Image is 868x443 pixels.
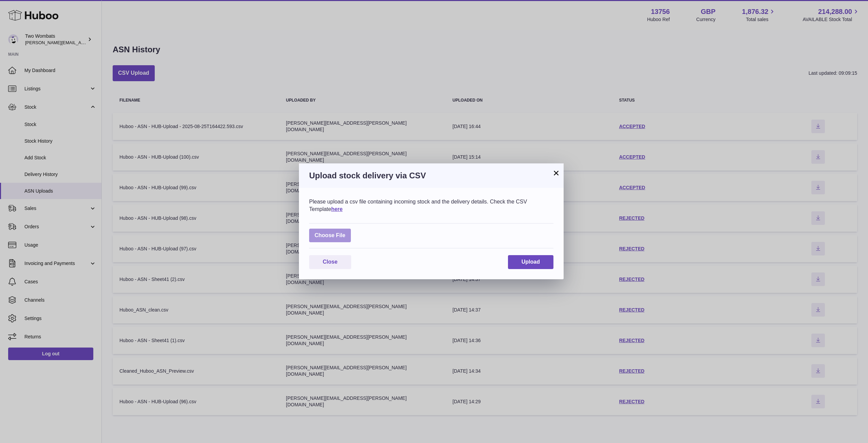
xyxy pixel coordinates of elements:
[309,255,351,269] button: Close
[331,206,343,212] a: here
[309,229,351,243] span: Choose File
[508,255,553,269] button: Upload
[323,259,338,265] span: Close
[522,259,540,265] span: Upload
[552,169,560,177] button: ×
[309,170,553,181] h3: Upload stock delivery via CSV
[309,198,553,213] div: Please upload a csv file containing incoming stock and the delivery details. Check the CSV Template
